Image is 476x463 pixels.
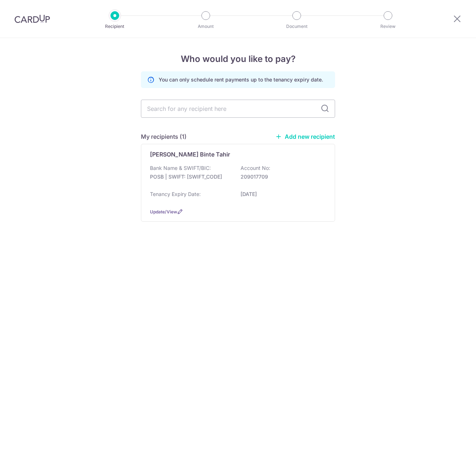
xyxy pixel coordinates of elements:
input: Search for any recipient here [141,100,335,118]
p: POSB | SWIFT: [SWIFT_CODE] [150,173,231,180]
p: 209017709 [241,173,322,180]
a: Add new recipient [275,133,335,140]
p: Bank Name & SWIFT/BIC: [150,164,211,172]
p: You can only schedule rent payments up to the tenancy expiry date. [159,76,323,83]
p: [DATE] [241,191,322,198]
p: [PERSON_NAME] Binte Tahir [150,150,230,159]
p: Tenancy Expiry Date: [150,191,201,198]
p: Document [270,23,323,30]
h5: My recipients (1) [141,132,187,141]
h4: Who would you like to pay? [141,53,335,66]
p: Amount [179,23,233,30]
p: Account No: [241,164,270,172]
img: CardUp [14,14,50,23]
p: Recipient [88,23,142,30]
a: Update/View [150,209,177,214]
iframe: Opens a widget where you can find more information [430,441,469,459]
p: Review [361,23,415,30]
